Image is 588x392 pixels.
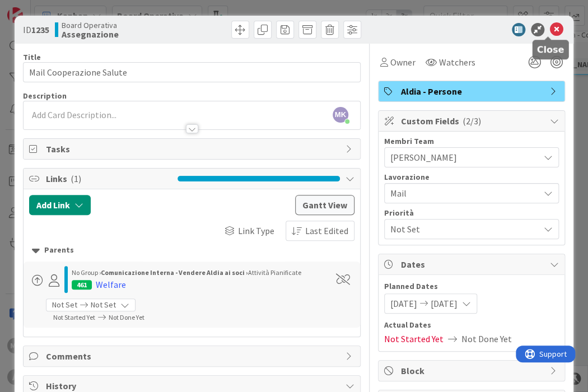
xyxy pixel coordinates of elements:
[401,85,544,98] span: Aldia - Persone
[23,52,41,62] label: Title
[384,319,559,331] span: Actual Dates
[401,114,544,128] span: Custom Fields
[401,364,544,377] span: Block
[46,142,340,156] span: Tasks
[390,151,539,164] span: [PERSON_NAME]
[23,91,67,101] span: Description
[384,137,559,145] div: Membri Team
[72,268,101,277] span: No Group ›
[91,299,116,311] span: Not Set
[384,209,559,217] div: Priorità
[390,55,416,69] span: Owner
[23,62,361,82] input: type card name here...
[23,23,49,36] span: ID
[31,24,49,35] b: 1235
[390,297,417,310] span: [DATE]
[238,224,274,237] span: Link Type
[390,185,534,201] span: Mail
[29,195,91,215] button: Add Link
[384,332,444,346] span: Not Started Yet
[384,173,559,181] div: Lavorazione
[62,21,119,30] span: Board Operativa
[96,278,126,291] div: Welfare
[62,30,119,39] b: Assegnazione
[46,349,340,363] span: Comments
[248,268,301,277] span: Attività Pianificate
[305,224,348,237] span: Last Edited
[439,55,475,69] span: Watchers
[536,44,564,55] h5: Close
[46,172,171,185] span: Links
[461,332,512,346] span: Not Done Yet
[53,313,95,321] span: Not Started Yet
[384,281,559,292] span: Planned Dates
[72,280,92,290] div: 461
[109,313,144,321] span: Not Done Yet
[52,299,77,311] span: Not Set
[286,221,354,241] button: Last Edited
[24,2,51,15] span: Support
[71,173,81,184] span: ( 1 )
[101,268,248,277] b: Comunicazione Interna - Vendere Aldia ai soci ›
[295,195,354,215] button: Gantt View
[333,107,348,123] span: MK
[32,244,352,256] div: Parents
[390,222,539,236] span: Not Set
[431,297,458,310] span: [DATE]
[401,258,544,271] span: Dates
[463,115,481,127] span: ( 2/3 )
